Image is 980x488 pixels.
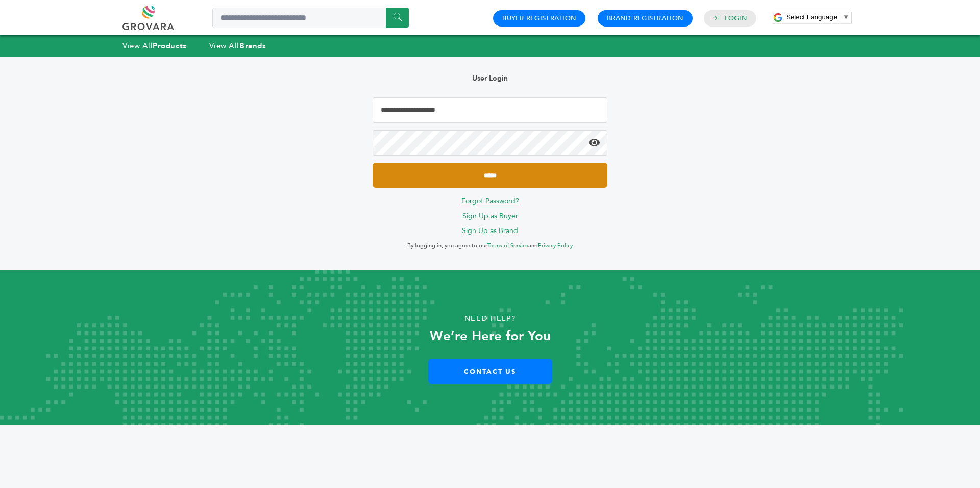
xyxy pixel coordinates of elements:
a: Buyer Registration [502,14,576,23]
a: Sign Up as Brand [462,226,518,236]
a: Login [725,14,747,23]
a: Brand Registration [607,14,683,23]
a: Select Language​ [786,13,849,21]
p: Need Help? [49,311,931,326]
strong: Products [153,41,186,51]
b: User Login [472,73,508,83]
a: Terms of Service [487,242,528,249]
a: View AllBrands [209,41,266,51]
a: Sign Up as Buyer [462,211,518,221]
input: Search a product or brand... [212,8,409,28]
input: Password [373,130,607,156]
p: By logging in, you agree to our and [373,240,607,252]
strong: We’re Here for You [430,327,551,345]
span: ​ [840,13,840,21]
strong: Brands [239,41,266,51]
a: View AllProducts [122,41,187,51]
a: Contact Us [428,359,552,384]
a: Privacy Policy [538,242,573,249]
span: Select Language [786,13,837,21]
input: Email Address [373,97,607,123]
a: Forgot Password? [461,196,519,206]
span: ▼ [843,13,849,21]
